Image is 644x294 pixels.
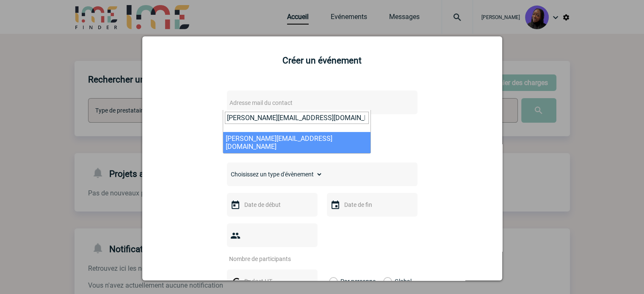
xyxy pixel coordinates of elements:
h2: Créer un événement [153,55,492,66]
label: Global [383,269,389,293]
input: Budget HT [242,276,301,287]
input: Date de début [242,199,301,210]
span: Adresse mail du contact [229,99,293,106]
li: [PERSON_NAME][EMAIL_ADDRESS][DOMAIN_NAME] [223,132,370,153]
input: Nombre de participants [227,253,307,264]
input: Date de fin [342,199,401,210]
label: Par personne [329,269,338,293]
